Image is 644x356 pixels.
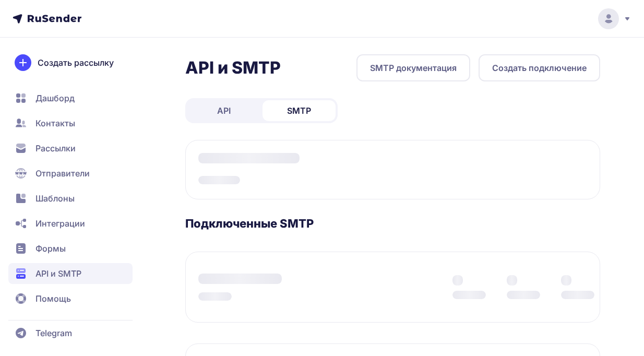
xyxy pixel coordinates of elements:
[35,327,72,339] span: Telegram
[35,242,66,255] span: Формы
[38,56,114,69] span: Создать рассылку
[35,267,81,280] span: API и SMTP
[35,142,76,155] span: Рассылки
[8,323,133,343] a: Telegram
[217,104,231,117] span: API
[35,167,90,180] span: Отправители
[263,100,336,121] a: SMTP
[356,54,470,81] a: SMTP документация
[187,100,260,121] a: API
[479,54,600,81] button: Создать подключение
[185,57,281,78] h2: API и SMTP
[185,216,600,231] h3: Подключенные SMTP
[35,192,75,205] span: Шаблоны
[35,117,75,129] span: Контакты
[287,104,311,117] span: SMTP
[35,292,71,305] span: Помощь
[35,217,85,230] span: Интеграции
[35,92,75,104] span: Дашборд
